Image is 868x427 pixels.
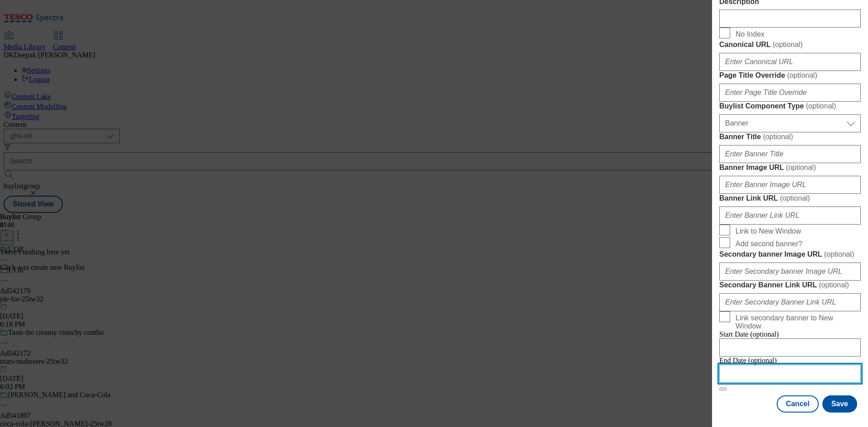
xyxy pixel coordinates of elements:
[719,281,861,290] label: Secondary Banner Link URL
[719,163,861,172] label: Banner Image URL
[719,365,861,383] input: Enter Date
[719,9,861,28] input: Enter Description
[719,357,777,364] span: End Date (optional)
[822,395,857,413] button: Save
[763,133,793,141] span: ( optional )
[736,227,801,235] span: Link to New Window
[806,102,836,110] span: ( optional )
[719,250,861,259] label: Secondary banner Image URL
[787,71,817,79] span: ( optional )
[719,330,779,338] span: Start Date (optional)
[786,164,816,171] span: ( optional )
[719,53,861,71] input: Enter Canonical URL
[736,30,764,38] span: No Index
[736,314,857,330] span: Link secondary banner to New Window
[719,40,861,49] label: Canonical URL
[719,176,861,194] input: Enter Banner Image URL
[780,194,810,202] span: ( optional )
[719,84,861,102] input: Enter Page Title Override
[719,102,861,111] label: Buylist Component Type
[719,263,861,281] input: Enter Secondary banner Image URL
[773,41,803,48] span: ( optional )
[719,338,861,357] input: Enter Date
[824,250,854,258] span: ( optional )
[719,71,861,80] label: Page Title Override
[719,206,861,225] input: Enter Banner Link URL
[777,395,818,413] button: Cancel
[719,194,861,203] label: Banner Link URL
[719,293,861,311] input: Enter Secondary Banner Link URL
[719,145,861,163] input: Enter Banner Title
[819,281,849,289] span: ( optional )
[736,240,802,248] span: Add second banner?
[719,132,861,141] label: Banner Title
